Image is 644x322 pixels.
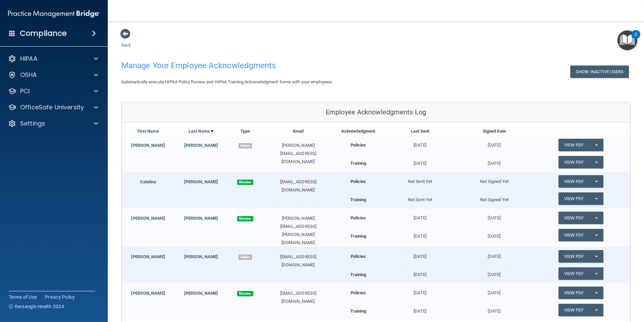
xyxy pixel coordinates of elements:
[8,87,98,95] a: PCI
[20,29,67,38] h4: Compliance
[383,229,457,240] div: [DATE]
[558,212,589,224] a: View PDF
[558,304,589,316] a: View PDF
[122,103,630,122] div: Employee Acknowledgments Log
[383,304,457,315] div: [DATE]
[457,156,531,167] div: [DATE]
[140,179,156,184] a: Catalina
[333,127,383,135] div: Acknowledgment
[457,172,531,186] div: Not Signed Yet
[383,208,457,222] div: [DATE]
[8,55,98,63] a: HIPAA
[383,172,457,186] div: Not Sent Yet
[351,215,366,220] b: Policies
[351,142,366,147] b: Policies
[131,291,165,296] a: [PERSON_NAME]
[20,119,45,128] p: Settings
[383,135,457,149] div: [DATE]
[558,156,589,168] a: View PDF
[8,103,98,111] a: OfficeSafe University
[350,234,366,239] b: Training
[237,291,253,296] span: Member
[228,127,263,135] div: Type
[238,254,252,260] span: Admin
[383,247,457,261] div: [DATE]
[558,250,589,263] a: View PDF
[8,71,98,79] a: OSHA
[20,103,84,111] p: OfficeSafe University
[8,119,98,128] a: Settings
[184,291,218,296] a: [PERSON_NAME]
[263,141,333,166] div: [PERSON_NAME][EMAIL_ADDRESS][DOMAIN_NAME]
[383,127,457,135] div: Last Sent
[457,208,531,222] div: [DATE]
[184,216,218,221] a: [PERSON_NAME]
[457,229,531,240] div: [DATE]
[350,308,366,314] b: Training
[237,216,253,221] span: Member
[137,127,159,135] a: First Name
[263,127,333,135] div: Email
[237,180,253,185] span: Member
[457,247,531,261] div: [DATE]
[9,294,37,300] a: Terms of Use
[351,290,366,295] b: Policies
[20,87,30,95] p: PCI
[121,34,131,48] a: Back
[9,303,64,310] span: Ⓒ Rectangle Health 2024
[351,179,366,184] b: Policies
[351,254,366,259] b: Policies
[263,253,333,269] div: [EMAIL_ADDRESS][DOMAIN_NAME]
[131,143,165,148] a: [PERSON_NAME]
[457,192,531,204] div: Not Signed Yet
[350,197,366,202] b: Training
[189,127,214,135] a: Last Name
[8,7,100,21] img: PMB logo
[383,156,457,167] div: [DATE]
[350,161,366,166] b: Training
[570,65,629,78] button: Show Inactive Users
[558,229,589,241] a: View PDF
[263,214,333,247] div: [PERSON_NAME][EMAIL_ADDRESS][PERSON_NAME][DOMAIN_NAME]
[20,71,37,79] p: OSHA
[383,267,457,279] div: [DATE]
[383,283,457,297] div: [DATE]
[184,179,218,184] a: [PERSON_NAME]
[131,216,165,221] a: [PERSON_NAME]
[121,79,333,84] span: Automatically execute HIPAA Policy Review and HIPAA Training Acknowledgment forms with your emplo...
[617,30,637,50] button: Open Resource Center, 2 new notifications
[635,34,637,43] div: 2
[263,289,333,305] div: [EMAIL_ADDRESS][DOMAIN_NAME]
[558,287,589,299] a: View PDF
[20,55,37,63] p: HIPAA
[131,254,165,259] a: [PERSON_NAME]
[457,267,531,279] div: [DATE]
[558,139,589,151] a: View PDF
[558,267,589,280] a: View PDF
[558,175,589,188] a: View PDF
[45,294,75,300] a: Privacy Policy
[457,127,531,135] div: Signed Date
[457,135,531,149] div: [DATE]
[238,143,252,149] span: Admin
[121,61,414,70] h4: Manage Your Employee Acknowledgments
[457,283,531,297] div: [DATE]
[263,178,333,194] div: [EMAIL_ADDRESS][DOMAIN_NAME]
[184,254,218,259] a: [PERSON_NAME]
[350,272,366,277] b: Training
[457,304,531,315] div: [DATE]
[383,192,457,204] div: Not Sent Yet
[184,143,218,148] a: [PERSON_NAME]
[558,192,589,205] a: View PDF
